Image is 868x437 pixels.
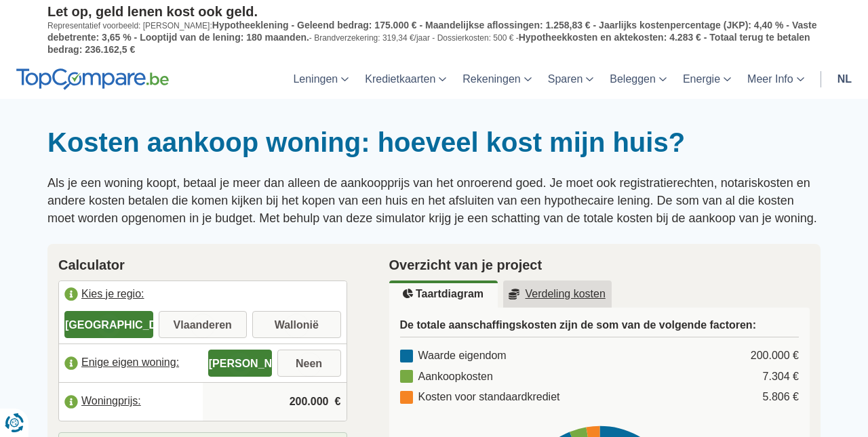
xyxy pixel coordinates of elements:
label: [GEOGRAPHIC_DATA] [64,311,153,338]
div: Kosten voor standaardkrediet [400,390,560,405]
u: Verdeling kosten [509,289,606,299]
a: Leningen [285,59,357,99]
u: Taartdiagram [403,289,484,299]
a: Meer Info [739,59,812,99]
label: Enige eigen woning: [59,348,203,378]
label: Kies je regio: [59,281,347,311]
label: Neen [277,350,341,377]
div: Aankoopkosten [400,369,493,385]
a: Kredietkaarten [357,59,454,99]
div: 200.000 € [751,348,799,364]
a: Beleggen [601,59,675,99]
label: Vlaanderen [159,311,248,338]
img: TopCompare [16,68,169,90]
p: Als je een woning koopt, betaal je meer dan alleen de aankoopprijs van het onroerend goed. Je moe... [47,175,821,227]
a: Rekeningen [454,59,539,99]
span: Hypotheekkosten en aktekosten: 4.283 € - Totaal terug te betalen bedrag: 236.162,5 € [47,32,810,55]
span: Hypotheeklening - Geleend bedrag: 175.000 € - Maandelijkse aflossingen: 1.258,83 € - Jaarlijks ko... [47,20,816,43]
div: 7.304 € [763,369,799,385]
input: | [208,383,341,420]
div: 5.806 € [763,390,799,405]
h1: Kosten aankoop woning: hoeveel kost mijn huis? [47,126,821,159]
label: Woningprijs: [59,387,203,417]
label: Wallonië [252,311,341,338]
span: € [335,394,341,410]
div: Waarde eigendom [400,348,507,364]
p: Representatief voorbeeld: [PERSON_NAME]: - Brandverzekering: 319,34 €/jaar - Dossierkosten: 500 € - [47,20,821,56]
h3: De totale aanschaffingskosten zijn de som van de volgende factoren: [400,318,800,337]
label: [PERSON_NAME] [208,350,272,377]
p: Let op, geld lenen kost ook geld. [47,3,821,20]
a: Energie [675,59,739,99]
a: Sparen [540,59,602,99]
h2: Calculator [58,255,347,275]
a: nl [829,59,860,99]
h2: Overzicht van je project [389,255,810,275]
